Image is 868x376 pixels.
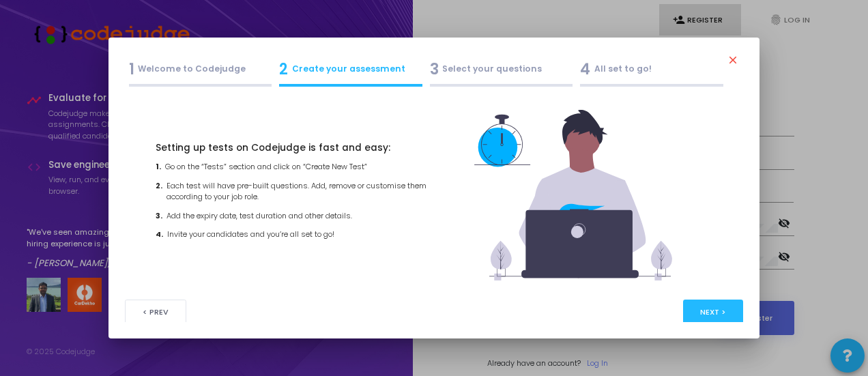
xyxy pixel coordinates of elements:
[580,58,723,81] div: All set to go!
[279,58,422,81] div: Create your assessment
[727,54,743,70] mat-icon: close
[165,161,367,173] span: Go on the “Tests” section and click on “Create New Test”
[276,54,426,91] a: 2Create your assessment
[167,229,334,240] span: Invite your candidates and you’re all set to go!
[683,300,744,325] button: Next >
[125,54,276,91] a: 1Welcome to Codejudge
[156,210,162,222] span: 3.
[125,300,186,325] button: < Prev
[156,161,161,173] span: 1.
[430,58,439,81] span: 3
[577,54,727,91] a: 4All set to go!
[279,58,288,81] span: 2
[129,58,134,81] span: 1
[156,180,162,203] span: 2.
[434,110,712,280] img: undraw_dev_productivity.svg
[580,58,590,81] span: 4
[156,143,434,154] p: Setting up tests on Codejudge is fast and easy:
[167,180,434,203] span: Each test will have pre-built questions. Add, remove or customise them according to your job role.
[167,210,352,222] span: Add the expiry date, test duration and other details.
[426,54,577,91] a: 3Select your questions
[156,229,163,240] span: 4.
[430,58,573,81] div: Select your questions
[129,58,272,81] div: Welcome to Codejudge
